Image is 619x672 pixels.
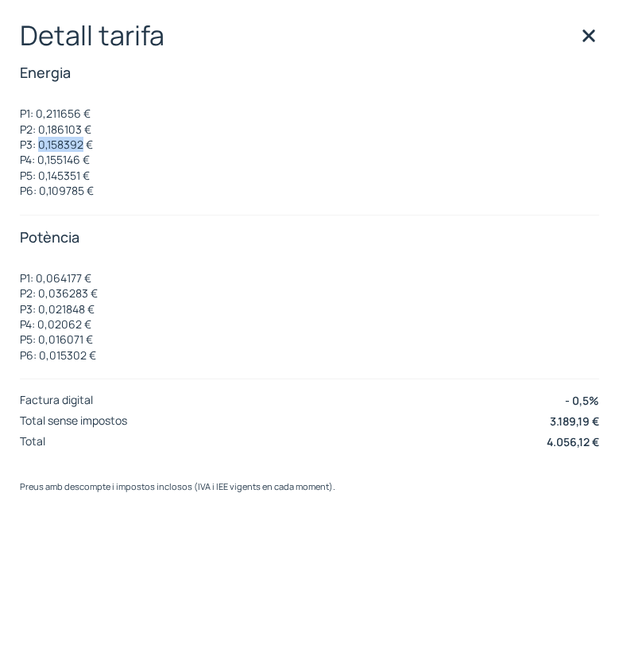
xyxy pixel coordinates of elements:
p: P5: 0,145351 € [20,168,94,183]
p: - 0,5% [565,392,599,409]
p: P1: 0,211656 € [20,106,94,121]
p: P2: 0,186103 € [20,122,94,137]
p: P5: 0,016071 € [20,332,98,347]
p: Preus amb descompte i impostos inclosos (IVA i IEE vigents en cada moment). [20,480,599,494]
p: P3: 0,021848 € [20,301,98,317]
p: P6: 0,109785 € [20,183,94,198]
p: 3.189,19 € [550,413,599,429]
p: P4: 0,02062 € [20,317,98,332]
p: P4: 0,155146 € [20,152,94,167]
p: Total sense impostos [20,413,127,428]
p: 4.056,12 € [547,433,599,450]
p: Potència [20,227,599,247]
p: P2: 0,036283 € [20,286,98,301]
p: P3: 0,158392 € [20,137,94,152]
p: P6: 0,015302 € [20,348,98,363]
p: Factura digital [20,392,93,407]
p: Energia [20,63,599,82]
p: Detall tarifa [20,20,599,51]
p: Total [20,433,45,449]
p: P1: 0,064177 € [20,270,98,286]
